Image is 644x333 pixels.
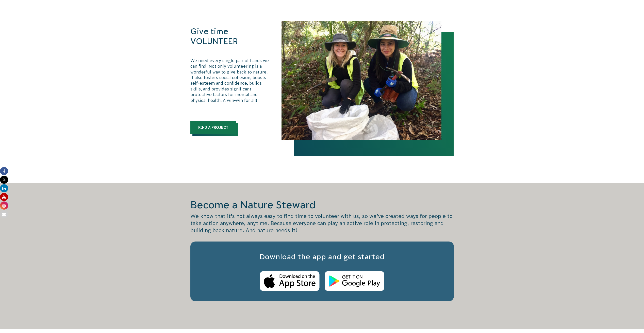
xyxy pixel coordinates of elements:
[190,198,454,211] h2: Become a Nature Steward
[190,27,271,46] h3: Give time VOLUNTEER
[190,121,236,134] a: Find a Project
[325,271,384,291] img: Android Store Logo
[190,213,454,234] p: We know that it’s not always easy to find time to volunteer with us, so we’ve created ways for pe...
[190,58,271,103] p: We need every single pair of hands we can find! Not only volunteering is a wonderful way to give ...
[260,271,320,291] img: Apple Store Logo
[201,252,444,262] h3: Download the app and get started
